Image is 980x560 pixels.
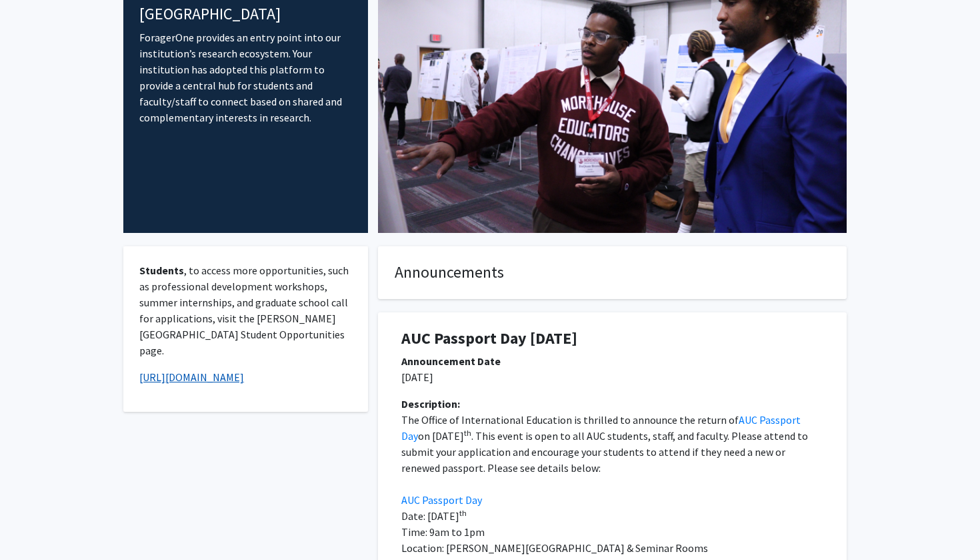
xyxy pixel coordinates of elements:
a: AUC Passport Day [401,493,482,507]
p: [DATE] [401,369,823,385]
div: Description: [401,396,823,412]
p: Time: 9am to 1pm [401,524,823,540]
p: Date: [DATE] [401,508,823,524]
sup: th [459,508,467,518]
p: , to access more opportunities, such as professional development workshops, summer internships, a... [139,262,352,358]
iframe: Chat [10,500,57,550]
strong: Students [139,264,184,277]
div: Announcement Date [401,353,823,369]
h1: AUC Passport Day [DATE] [401,329,823,348]
p: Location: [PERSON_NAME][GEOGRAPHIC_DATA] & Seminar Rooms [401,540,823,556]
a: [URL][DOMAIN_NAME] [139,370,244,384]
h4: Announcements [395,263,830,282]
p: ForagerOne provides an entry point into our institution’s research ecosystem. Your institution ha... [139,29,352,125]
sup: th [464,428,471,438]
p: The Office of International Education is thrilled to announce the return of on [DATE] . This even... [401,412,823,476]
